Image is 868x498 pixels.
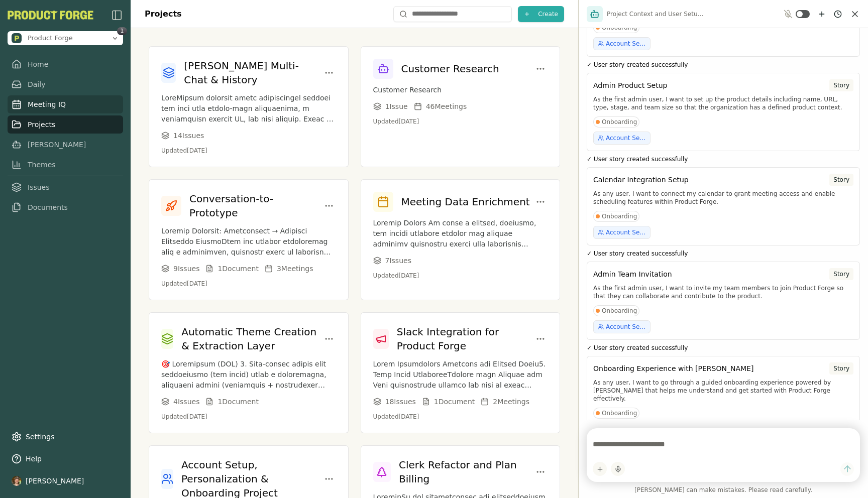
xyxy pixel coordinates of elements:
[8,428,123,446] a: Settings
[593,175,689,185] span: Calendar Integration Setup
[606,40,646,48] span: Account Setup, Personalization & Onboarding Project
[8,95,123,113] a: Meeting IQ
[385,101,408,111] span: 1 Issue
[8,115,123,134] a: Projects
[218,264,258,274] span: 1 Document
[587,250,860,258] div: ✓ User story created successfully
[8,136,123,154] a: [PERSON_NAME]
[611,462,625,476] button: Start dictation
[8,198,123,216] a: Documents
[28,34,73,43] span: Product Forge
[816,8,828,20] button: New chat
[840,462,854,476] button: Send message
[533,465,548,479] button: Project options
[401,62,499,76] h3: Customer Research
[173,131,204,141] span: 14 Issue s
[161,93,336,125] p: LoreMipsum dolorsit ametc adipiscingel seddoei tem inci utla etdolo-magn aliquaenima, m veniamqui...
[850,9,860,19] button: Close chat
[593,379,853,403] p: As any user, I want to go through a guided onboarding experience powered by [PERSON_NAME] that he...
[8,450,123,468] button: Help
[602,118,637,126] span: Onboarding
[493,397,529,407] span: 2 Meeting s
[8,156,123,174] a: Themes
[602,409,637,417] span: Onboarding
[829,79,853,91] div: Story
[587,155,860,163] div: ✓ User story created successfully
[111,9,123,21] button: Close Sidebar
[277,264,313,274] span: 3 Meeting s
[593,211,639,222] button: Onboarding
[322,199,336,213] button: Project options
[8,178,123,196] a: Issues
[593,284,853,300] p: As the first admin user, I want to invite my team members to join Product Forge so that they can ...
[606,134,646,142] span: Account Setup, Personalization & Onboarding Project
[161,413,336,421] p: Updated [DATE]
[173,397,199,407] span: 4 Issue s
[322,66,336,80] button: Project options
[8,11,93,20] img: Product Forge
[533,332,548,346] button: Project options
[607,10,707,18] span: Project Context and User Setup Planning
[593,80,667,91] span: Admin Product Setup
[161,359,336,391] p: 🎯 Loremipsum (DOL) 3. Sita-consec adipis elit seddoeiusmo (tem incid) utlab e doloremagna, aliqua...
[832,8,844,20] button: Chat history
[8,11,93,20] button: PF-Logo
[593,269,672,280] span: Admin Team Invitation
[12,33,22,43] img: Product Forge
[593,190,853,206] p: As any user, I want to connect my calendar to grant meeting access and enable scheduling features...
[373,413,548,421] p: Updated [DATE]
[397,325,533,353] h3: Slack Integration for Product Forge
[602,24,637,32] span: Onboarding
[587,61,860,69] div: ✓ User story created successfully
[606,323,646,331] span: Account Setup, Personalization & Onboarding Project
[533,195,548,209] button: Project options
[593,22,639,33] button: Onboarding
[593,116,639,128] button: Onboarding
[796,10,810,18] button: Toggle ambient mode
[111,9,123,21] img: sidebar
[587,486,860,494] span: [PERSON_NAME] can make mistakes. Please read carefully.
[173,264,199,274] span: 9 Issue s
[385,256,411,266] span: 7 Issue s
[218,397,258,407] span: 1 Document
[401,195,530,209] h3: Meeting Data Enrichment
[8,75,123,93] a: Daily
[161,147,336,155] p: Updated [DATE]
[602,212,637,220] span: Onboarding
[538,10,558,18] span: Create
[399,458,533,486] h3: Clerk Refactor and Plan Billing
[533,62,548,76] button: Project options
[373,218,548,250] p: Loremip Dolors Am conse a elitsed, doeiusmo, tem incidi utlabore etdolor mag aliquae adminimv qui...
[606,228,646,236] span: Account Setup, Personalization & Onboarding Project
[8,31,123,45] button: Open organization switcher
[426,101,467,111] span: 46 Meeting s
[593,305,639,316] button: Onboarding
[587,344,860,352] div: ✓ User story created successfully
[385,397,416,407] span: 18 Issue s
[373,272,548,280] p: Updated [DATE]
[829,174,853,186] div: Story
[593,95,853,111] p: As the first admin user, I want to set up the product details including name, URL, type, stage, a...
[8,472,123,490] button: [PERSON_NAME]
[161,226,336,258] p: Loremip Dolorsit: Ametconsect → Adipisci Elitseddo EiusmoDtem inc utlabor etdoloremag aliq e admi...
[373,359,548,391] p: Lorem Ipsumdolors Ametcons adi Elitsed Doeiu5. Temp Incid UtlaboreeTdolore magn Aliquae adm Veni ...
[602,307,637,315] span: Onboarding
[117,27,127,35] span: 1
[161,280,336,288] p: Updated [DATE]
[184,59,321,87] h3: [PERSON_NAME] Multi-Chat & History
[181,325,321,353] h3: Automatic Theme Creation & Extraction Layer
[373,85,548,95] p: Customer Research
[322,472,336,486] button: Project options
[434,397,475,407] span: 1 Document
[829,268,853,280] div: Story
[8,55,123,73] a: Home
[373,117,548,126] p: Updated [DATE]
[12,476,22,486] img: profile
[593,462,607,476] button: Add content to chat
[189,192,322,220] h3: Conversation-to-Prototype
[593,363,753,374] span: Onboarding Experience with [PERSON_NAME]
[145,8,182,20] h1: Projects
[518,6,564,22] button: Create
[322,332,336,346] button: Project options
[593,408,639,419] button: Onboarding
